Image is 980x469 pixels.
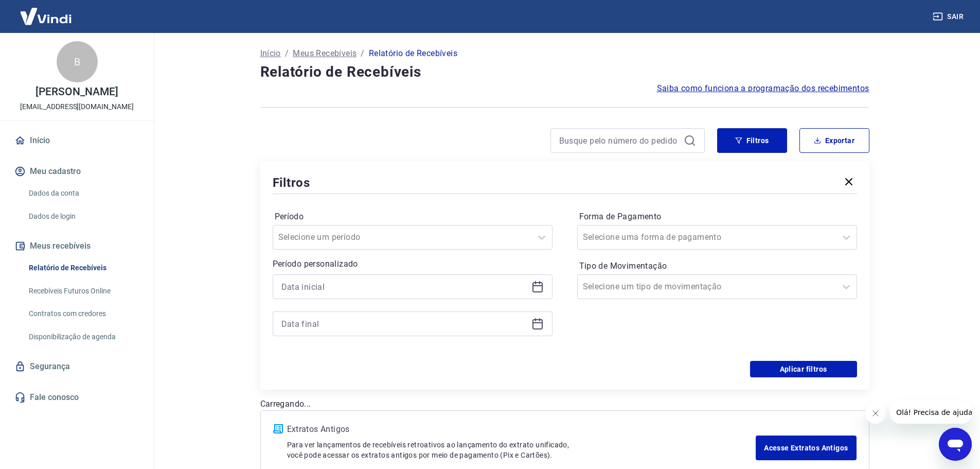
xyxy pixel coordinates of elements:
img: ícone [273,424,283,433]
a: Meus Recebíveis [293,47,357,60]
p: Extratos Antigos [287,423,756,436]
label: Tipo de Movimentação [579,260,855,272]
a: Início [260,47,281,60]
p: Carregando... [260,398,869,410]
a: Relatório de Recebíveis [25,257,141,279]
iframe: Botão para abrir a janela de mensagens [939,428,972,461]
p: Período personalizado [273,258,553,270]
button: Meu cadastro [12,160,141,183]
div: B [57,41,98,82]
iframe: Fechar mensagem [865,403,886,424]
button: Exportar [799,128,869,153]
a: Fale conosco [12,386,141,409]
img: Vindi [12,1,79,32]
p: [EMAIL_ADDRESS][DOMAIN_NAME] [20,101,134,112]
h4: Relatório de Recebíveis [260,62,869,82]
button: Meus recebíveis [12,235,141,257]
button: Sair [931,7,968,26]
p: Para ver lançamentos de recebíveis retroativos ao lançamento do extrato unificado, você pode aces... [287,440,756,460]
input: Data final [281,316,527,332]
input: Busque pelo número do pedido [559,133,680,148]
h5: Filtros [273,175,311,191]
a: Saiba como funciona a programação dos recebimentos [657,82,869,95]
button: Aplicar filtros [750,361,857,377]
span: Olá! Precisa de ajuda? [6,7,86,15]
label: Período [275,211,550,223]
a: Dados da conta [25,183,141,204]
p: / [361,47,364,60]
p: / [285,47,289,60]
a: Início [12,129,141,152]
label: Forma de Pagamento [579,211,855,223]
a: Acesse Extratos Antigos [756,436,856,460]
a: Disponibilização de agenda [25,326,141,348]
a: Recebíveis Futuros Online [25,281,141,302]
iframe: Mensagem da empresa [890,401,972,424]
input: Data inicial [281,279,527,294]
a: Segurança [12,355,141,378]
p: Relatório de Recebíveis [369,47,457,60]
a: Contratos com credores [25,303,141,324]
a: Dados de login [25,206,141,227]
button: Filtros [717,128,787,153]
p: [PERSON_NAME] [35,86,118,97]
